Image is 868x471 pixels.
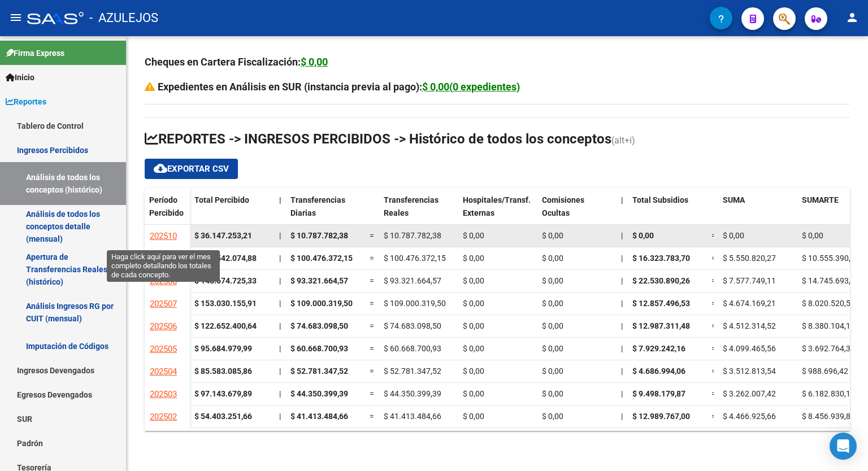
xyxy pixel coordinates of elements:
span: $ 52.781.347,52 [290,367,348,376]
span: | [279,254,281,263]
span: $ 0,00 [542,367,563,376]
span: $ 109.000.319,50 [384,299,446,308]
span: $ 0,00 [463,321,484,330]
span: $ 0,00 [463,276,484,285]
span: 202505 [150,344,177,354]
strong: $ 143.674.725,33 [194,276,257,285]
span: $ 60.668.700,93 [384,344,441,353]
span: Inicio [6,71,34,84]
span: = [370,389,374,398]
span: = [370,344,374,353]
mat-icon: person [845,11,859,24]
span: $ 0,00 [542,276,563,285]
strong: Expedientes en Análisis en SUR (instancia previa al pago): [158,81,520,93]
span: - AZULEJOS [89,6,158,30]
strong: $ 95.684.979,99 [194,344,252,353]
span: = [711,254,716,263]
span: $ 109.000.319,50 [290,299,353,308]
span: $ 16.323.783,70 [632,254,690,263]
datatable-header-cell: SUMA [718,188,797,236]
span: Exportar CSV [154,164,229,174]
span: SUMA [723,195,745,204]
span: $ 7.929.242,16 [632,344,685,353]
span: $ 0,00 [463,254,484,263]
strong: Cheques en Cartera Fiscalización: [145,56,328,68]
span: $ 100.476.372,15 [290,254,353,263]
span: $ 0,00 [463,412,484,421]
span: = [370,367,374,376]
datatable-header-cell: Hospitales/Transf. Externas [458,188,537,236]
span: = [711,344,716,353]
span: | [621,231,623,240]
span: 202503 [150,389,177,399]
span: Transferencias Reales [384,195,439,217]
span: $ 52.781.347,52 [384,367,441,376]
span: = [370,276,374,285]
span: | [621,195,623,204]
span: SUMARTE [802,195,839,204]
span: = [711,299,716,308]
span: | [621,254,623,263]
span: Período Percibido [149,195,184,217]
span: $ 4.099.465,56 [723,344,776,353]
span: $ 60.668.700,93 [290,344,348,353]
span: $ 0,00 [463,231,484,240]
div: $ 0,00(0 expedientes) [422,79,520,95]
span: $ 93.321.664,57 [290,276,348,285]
span: $ 0,00 [723,231,744,240]
span: $ 5.550.820,27 [723,254,776,263]
span: | [279,389,281,398]
strong: $ 122.652.400,64 [194,321,257,330]
span: $ 0,00 [542,344,563,353]
span: Reportes [6,95,46,108]
span: $ 3.262.007,42 [723,389,776,398]
span: = [711,389,716,398]
span: = [711,412,716,421]
span: = [711,367,716,376]
span: $ 7.577.749,11 [723,276,776,285]
span: $ 74.683.098,50 [290,321,348,330]
span: $ 100.476.372,15 [384,254,446,263]
strong: $ 153.030.155,91 [194,299,257,308]
span: Total Subsidios [632,195,688,204]
strong: $ 85.583.085,86 [194,367,252,376]
div: $ 0,00 [301,54,328,70]
span: Comisiones Ocultas [542,195,584,217]
span: Hospitales/Transf. Externas [463,195,531,217]
span: $ 0,00 [463,344,484,353]
span: | [621,389,623,398]
span: | [279,231,281,240]
mat-icon: menu [9,11,23,24]
strong: $ 143.542.074,88 [194,254,257,263]
span: $ 6.182.830,16 [802,389,855,398]
span: $ 4.512.314,52 [723,321,776,330]
span: $ 0,00 [542,321,563,330]
span: | [279,321,281,330]
span: 202508 [150,276,177,286]
span: $ 0,00 [542,299,563,308]
datatable-header-cell: Transferencias Diarias [286,188,365,236]
span: | [621,276,623,285]
datatable-header-cell: | [617,188,628,236]
span: $ 0,00 [632,231,654,240]
span: $ 22.530.890,26 [632,276,690,285]
span: 202507 [150,299,177,309]
button: Exportar CSV [145,159,238,179]
span: $ 14.745.693,68 [802,276,860,285]
span: | [621,321,623,330]
datatable-header-cell: Comisiones Ocultas [537,188,617,236]
span: 202509 [150,254,177,264]
span: | [279,276,281,285]
span: 202510 [150,231,177,241]
span: $ 4.674.169,21 [723,299,776,308]
span: | [621,299,623,308]
datatable-header-cell: Período Percibido [145,188,190,236]
span: $ 93.321.664,57 [384,276,441,285]
span: $ 3.512.813,54 [723,367,776,376]
span: = [711,321,716,330]
span: 202504 [150,367,177,377]
span: $ 41.413.484,66 [384,412,441,421]
span: $ 4.686.994,06 [632,367,685,376]
span: = [370,231,374,240]
span: | [621,367,623,376]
